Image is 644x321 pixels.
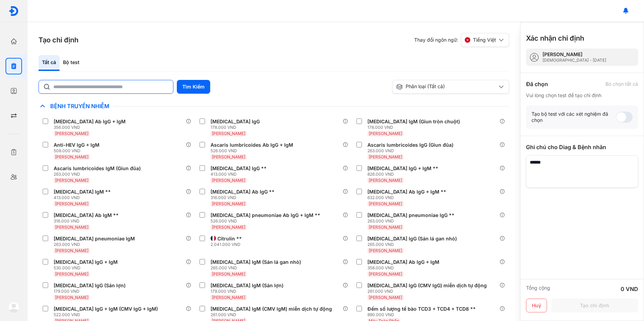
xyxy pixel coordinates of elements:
div: 530.000 VND [54,265,120,271]
div: Ascaris lumbricoides IgG (Giun đũa) [367,142,453,148]
span: [PERSON_NAME] [55,131,88,136]
span: [PERSON_NAME] [369,248,402,253]
div: [MEDICAL_DATA] IgG ** [211,165,267,172]
div: 526.000 VND [211,148,296,154]
div: [MEDICAL_DATA] IgM (Giun tròn chuột) [367,118,460,125]
img: logo [9,6,19,16]
div: 263.000 VND [54,242,138,247]
span: [PERSON_NAME] [369,295,402,300]
button: Huỷ [526,299,547,312]
div: [MEDICAL_DATA] IgG (Sán lá gan nhỏ) [367,236,457,242]
button: Tìm Kiếm [177,80,210,94]
div: Bỏ chọn tất cả [605,81,638,87]
div: 265.000 VND [211,265,304,271]
div: 413.000 VND [211,172,269,177]
div: 179.000 VND [211,289,286,294]
div: [MEDICAL_DATA] IgM (Sán lợn) [211,282,283,289]
div: 316.000 VND [211,195,277,200]
div: 2.041.000 VND [211,242,245,247]
span: [PERSON_NAME] [55,154,88,159]
span: [PERSON_NAME] [55,295,88,300]
span: [PERSON_NAME] [55,178,88,183]
span: [PERSON_NAME] [369,225,402,230]
span: [PERSON_NAME] [212,178,245,183]
span: [PERSON_NAME] [369,131,402,136]
div: [MEDICAL_DATA] IgM (Sán lá gan nhỏ) [211,259,301,265]
div: [MEDICAL_DATA] Ab IgM ** [54,212,119,218]
div: [MEDICAL_DATA] IgG + IgM ** [367,165,438,172]
div: Thay đổi ngôn ngữ: [414,33,509,47]
div: 826.000 VND [367,172,441,177]
div: Anti-HEV IgG + IgM [54,142,99,148]
div: Bộ test [60,55,83,71]
div: [MEDICAL_DATA] Ab IgG ** [211,189,275,195]
span: Tiếng Việt [473,37,496,43]
div: [MEDICAL_DATA] IgG [211,118,260,125]
div: 316.000 VND [54,218,121,224]
span: [PERSON_NAME] [55,225,88,230]
div: Phân loại (Tất cả) [396,83,497,90]
div: [MEDICAL_DATA] Ab IgG + IgM ** [367,189,446,195]
div: 356.000 VND [54,125,128,130]
div: Ghi chú cho Diag & Bệnh nhân [526,143,638,151]
div: Đã chọn [526,80,548,88]
span: [PERSON_NAME] [212,295,245,300]
h3: Tạo chỉ định [39,35,78,45]
h3: Xác nhận chỉ định [526,33,584,43]
div: 413.000 VND [54,195,114,200]
div: Ascaris lumbricoides Ab IgG + IgM [211,142,293,148]
span: [PERSON_NAME] [55,201,88,206]
span: [PERSON_NAME] [55,271,88,277]
div: 261.000 VND [367,289,490,294]
span: [PERSON_NAME] [212,131,245,136]
div: 178.000 VND [211,125,262,130]
div: [MEDICAL_DATA] Ab IgG + IgM [367,259,439,265]
div: Tất cả [39,55,60,71]
span: [PERSON_NAME] [212,225,245,230]
div: [MEDICAL_DATA] pneumoniae IgM [54,236,135,242]
div: [MEDICAL_DATA] IgG (Sán lợn) [54,282,126,289]
div: Ascaris lumbricoides IgM (Giun đũa) [54,165,141,172]
div: [MEDICAL_DATA] IgG + IgM [54,259,118,265]
div: 263.000 VND [367,218,457,224]
div: 522.000 VND [54,312,161,318]
div: [MEDICAL_DATA] pneumoniae IgG ** [367,212,454,218]
div: 0 VND [621,285,638,293]
button: Tạo chỉ định [551,299,638,312]
div: [MEDICAL_DATA] IgM ** [54,189,111,195]
div: 508.000 VND [54,148,102,154]
div: 263.000 VND [367,148,456,154]
div: Vui lòng chọn test để tạo chỉ định [526,92,638,99]
span: [PERSON_NAME] [55,248,88,253]
div: 261.000 VND [211,312,335,318]
div: [MEDICAL_DATA] IgG + IgM (CMV IgG + IgM) [54,306,158,312]
div: Đếm số lượng tế bào TCD3 + TCD4 + TCD8 ** [367,306,476,312]
div: Citrulin ** [217,236,242,242]
div: [PERSON_NAME] [543,51,606,58]
div: 632.000 VND [367,195,449,200]
div: 263.000 VND [54,172,143,177]
span: Bệnh Truyền Nhiễm [47,103,113,110]
div: [DEMOGRAPHIC_DATA] - [DATE] [543,58,606,63]
div: Tổng cộng [526,285,550,293]
div: [MEDICAL_DATA] IgM (CMV IgM) miễn dịch tự động [211,306,332,312]
span: [PERSON_NAME] [369,154,402,159]
div: 265.000 VND [367,242,460,247]
span: [PERSON_NAME] [212,201,245,206]
div: 526.000 VND [211,218,323,224]
div: [MEDICAL_DATA] Ab IgG + IgM [54,118,126,125]
div: 358.000 VND [367,265,442,271]
span: [PERSON_NAME] [212,154,245,159]
div: 179.000 VND [54,289,128,294]
span: [PERSON_NAME] [369,178,402,183]
div: Tạo bộ test với các xét nghiệm đã chọn [532,111,616,123]
img: logo [8,302,19,313]
div: [MEDICAL_DATA] IgG (CMV IgG) miễn dịch tự động [367,282,487,289]
span: [PERSON_NAME] [369,201,402,206]
span: [PERSON_NAME] [212,271,245,277]
div: 178.000 VND [367,125,463,130]
div: [MEDICAL_DATA] pneumoniae Ab IgG + IgM ** [211,212,320,218]
div: 890.000 VND [367,312,479,318]
span: [PERSON_NAME] [369,271,402,277]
